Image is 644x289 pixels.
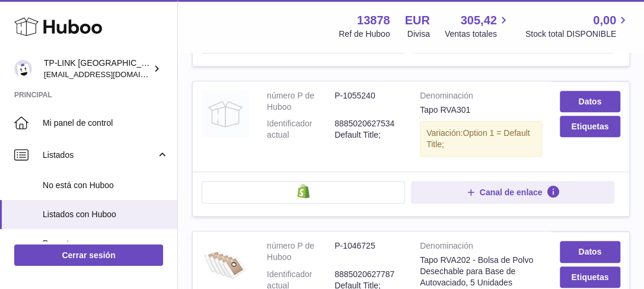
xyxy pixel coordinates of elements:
[44,69,174,79] span: [EMAIL_ADDRESS][DOMAIN_NAME]
[560,91,620,112] a: Datos
[420,90,542,104] strong: Denominación
[43,180,168,191] span: No está con Huboo
[525,28,630,40] span: Stock total DISPONIBLE
[334,118,402,141] dd: 8885020627534 Default Title;
[339,28,390,40] div: Ref de Huboo
[420,255,542,288] div: Tapo RVA202 - Bolsa de Polvo Desechable para Base de Autovaciado, 5 Unidades
[267,90,334,113] dt: número P de Huboo
[420,121,542,157] div: Variación:
[560,241,620,262] a: Datos
[480,187,543,198] span: Canal de enlace
[43,117,168,129] span: Mi panel de control
[202,90,249,138] img: Tapo RVA301
[420,240,542,255] strong: Denominación
[411,181,614,204] button: Canal de enlace
[43,209,168,220] span: Listados con Huboo
[445,12,511,40] a: 305,42 Ventas totales
[14,60,32,78] img: internalAdmin-13878@internal.huboo.com
[14,244,163,266] a: Cerrar sesión
[407,28,430,40] div: Divisa
[405,12,430,28] strong: EUR
[334,90,402,113] dd: P-1055240
[43,238,168,249] span: Paquetes
[334,240,402,263] dd: P-1046725
[267,240,334,263] dt: número P de Huboo
[426,128,530,149] span: Option 1 = Default Title;
[267,118,334,141] dt: Identificador actual
[560,116,620,137] button: Etiquetas
[43,150,156,161] span: Listados
[202,240,249,288] img: Tapo RVA202 - Bolsa de Polvo Desechable para Base de Autovaciado, 5 Unidades
[593,12,616,28] span: 0,00
[420,104,542,116] div: Tapo RVA301
[560,266,620,288] button: Etiquetas
[525,12,630,40] a: 0,00 Stock total DISPONIBLE
[297,184,310,198] img: shopify-small.png
[44,58,151,80] div: TP-LINK [GEOGRAPHIC_DATA], SOCIEDAD LIMITADA
[445,28,511,40] span: Ventas totales
[357,12,390,28] strong: 13878
[461,12,497,28] span: 305,42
